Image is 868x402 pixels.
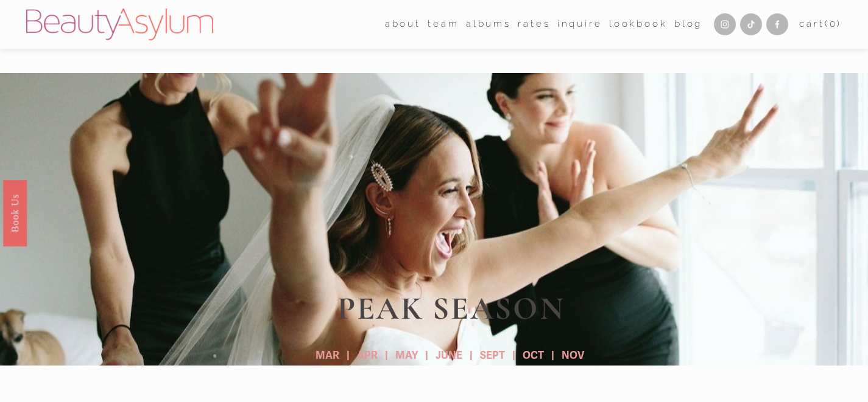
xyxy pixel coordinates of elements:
strong: MAR | APR | MAY | JUNE | SEPT | OCT | NOV [316,349,584,362]
img: Beauty Asylum | Bridal Hair &amp; Makeup Charlotte &amp; Atlanta [26,9,213,40]
a: Rates [518,15,550,34]
a: Blog [674,15,702,34]
a: Inquire [557,15,602,34]
span: about [385,16,421,33]
span: team [428,16,459,33]
span: ( ) [825,18,842,29]
a: Book Us [3,179,27,246]
a: albums [466,15,511,34]
a: folder dropdown [428,15,459,34]
a: folder dropdown [385,15,421,34]
strong: PEAK SEASON [337,289,565,328]
span: 0 [830,18,838,29]
a: Facebook [766,13,788,35]
a: Instagram [714,13,736,35]
a: Cart(0) [799,16,842,33]
a: TikTok [740,13,762,35]
a: Lookbook [609,15,668,34]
